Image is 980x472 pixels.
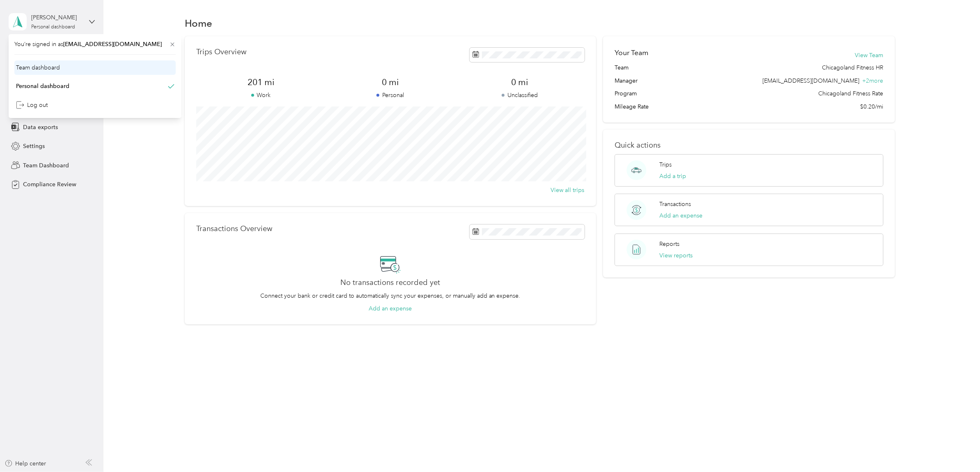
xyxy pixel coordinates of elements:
div: Personal dashboard [31,25,75,30]
span: Program [615,89,637,98]
iframe: Everlance-gr Chat Button Frame [934,426,980,472]
h1: Home [185,19,212,28]
button: View reports [660,251,693,260]
h2: No transactions recorded yet [340,278,440,287]
span: + 2 more [863,77,884,84]
p: Trips Overview [196,48,246,56]
div: [PERSON_NAME] [31,13,83,22]
p: Unclassified [455,91,584,99]
span: Chicagoland Fitness HR [822,63,884,72]
button: Add an expense [660,211,703,220]
p: Personal [326,91,455,99]
p: Transactions Overview [196,224,272,233]
button: View Team [855,51,884,60]
div: Log out [16,101,48,109]
span: Mileage Rate [615,102,649,111]
button: Help center [5,459,46,468]
span: 0 mi [326,76,455,88]
button: View all trips [551,186,585,194]
p: Reports [660,240,680,248]
span: Manager [615,76,638,85]
div: Team dashboard [16,63,60,72]
span: Data exports [23,123,58,132]
span: $0.20/mi [861,102,884,111]
span: Chicagoland Fitness Rate [819,89,884,98]
p: Transactions [660,200,691,208]
span: Team Dashboard [23,161,69,170]
p: Connect your bank or credit card to automatically sync your expenses, or manually add an expense. [260,292,521,300]
p: Work [196,91,326,99]
span: 201 mi [196,76,326,88]
span: You’re signed in as [14,40,176,49]
div: Personal dashboard [16,82,69,90]
p: Trips [660,160,672,169]
span: Compliance Review [23,180,76,189]
span: [EMAIL_ADDRESS][DOMAIN_NAME] [763,77,860,84]
span: Settings [23,142,45,150]
span: [EMAIL_ADDRESS][DOMAIN_NAME] [63,41,162,48]
button: Add a trip [660,172,686,180]
button: Add an expense [369,304,412,313]
span: Team [615,63,629,72]
span: 0 mi [455,76,584,88]
h2: Your Team [615,48,648,58]
p: Quick actions [615,141,883,150]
